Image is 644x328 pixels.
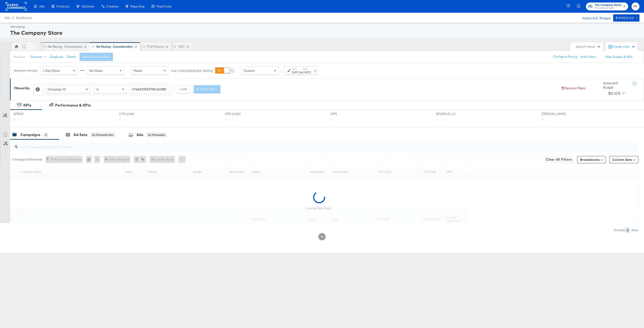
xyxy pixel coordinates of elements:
[225,112,259,116] span: CPC (LINK)
[306,206,333,210] div: Loading Table Data...
[10,29,638,37] div: The Company Store
[614,229,625,232] div: Showing:
[91,133,115,137] div: All Filtered Ad Sets
[86,156,94,163] div: 0
[608,90,620,97] div: $0.00
[43,45,46,48] div: Drag to reorder tab
[577,156,606,163] button: Breakdowns
[578,14,611,21] div: Active A/C Budget
[279,71,283,72] span: ↑
[292,70,299,74] div: [DATE]
[561,86,586,90] button: Remove Filters
[67,55,76,59] button: Delete
[595,3,621,7] span: The Company Store
[14,86,30,90] div: Filtered By:
[20,132,40,137] div: Campaigns
[89,69,103,73] span: No Views
[48,87,66,91] span: Campaign ID
[14,112,48,116] span: SPEND
[625,227,630,233] div: 0
[632,2,639,10] button: KK
[48,45,82,49] div: SA-Pacing - Conversions
[595,6,621,10] span: The Company Store
[615,15,634,21] div: $19,900.00
[43,69,60,73] span: 1 Day Clicks
[44,133,48,137] div: 0
[130,85,169,94] input: Enter a search term
[142,45,145,48] div: Drag to reorder tab
[81,5,94,8] span: Optimize
[147,45,164,49] div: FY24 Report
[613,14,639,22] button: $19,900.00
[96,45,133,49] div: SA-Pacing - Consideration
[605,55,633,59] button: Hide Graphs & KPIs
[436,112,470,116] span: REVENUE_LC
[134,69,142,73] span: Mixed
[10,16,16,20] span: /
[14,69,38,72] div: Attribution Window:
[303,70,311,74] div: [DATE]
[631,229,638,232] div: Rows
[544,156,574,163] button: Clear All Filters
[10,25,638,29] div: Managing:
[586,2,628,10] button: The Company StoreThe Company Store
[147,133,166,137] div: All Filtered Ads
[5,16,10,20] span: Ads
[119,112,153,116] span: CTR (LINK)
[173,45,176,48] div: Drag to reorder tab
[330,112,364,116] span: CPM
[56,5,69,8] span: Products
[18,141,579,149] input: Search Campaigns by Name, ID or Objective
[55,103,91,108] div: Performance & KPIs
[542,112,576,116] span: [PERSON_NAME]
[550,53,580,61] button: Configure Pacing
[50,55,63,59] button: Duplicate
[106,5,118,8] span: Creative
[171,69,213,73] label: Use Unified Attribution Setting:
[39,5,44,8] span: Ads
[292,67,299,70] label: Start:
[22,45,26,50] div: KK
[14,55,26,59] div: This View:
[178,45,185,49] div: TEST
[16,16,32,20] a: Dashboard
[176,85,190,93] button: + Add
[156,5,171,8] span: Feed Suite
[73,132,87,137] div: Ad Sets
[23,103,31,108] div: KPIs
[576,45,601,49] div: Search Views
[612,45,635,49] div: Create View
[580,55,596,59] button: Hide Filters
[130,5,144,8] span: Reporting
[96,87,99,91] span: Is
[609,156,638,163] button: Column Sets
[137,132,143,137] div: Ads
[92,45,94,48] div: Drag to reorder tab
[244,69,255,73] span: Custom
[606,90,626,97] button: $0.00
[633,4,638,9] span: KK
[603,81,628,89] div: Active A/C Budget
[303,67,311,70] label: End:
[546,157,572,162] span: Clear All Filters
[27,53,51,61] button: Rename
[299,70,303,74] strong: to
[12,157,42,162] div: Campaigns ( 0 Selected)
